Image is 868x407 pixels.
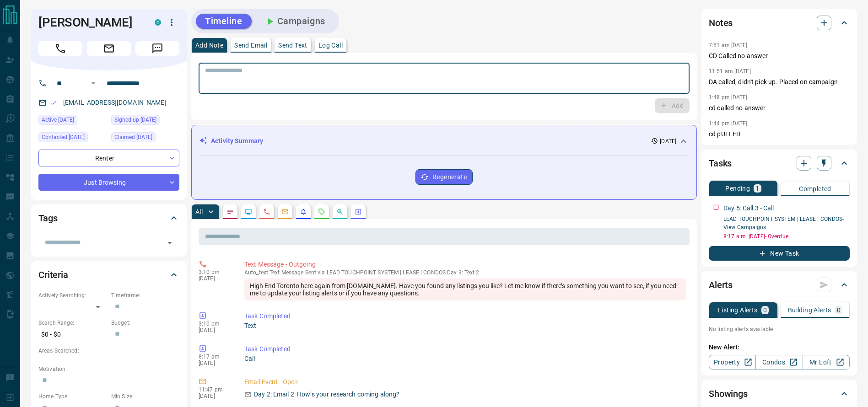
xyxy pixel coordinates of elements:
[195,209,203,215] p: All
[725,185,750,192] p: Pending
[199,275,231,282] p: [DATE]
[38,347,179,355] p: Areas Searched:
[244,269,268,276] span: auto_text
[723,216,844,230] a: LEAD TOUCHPOINT SYSTEM | LEASE | CONDOS- View Campaigns
[38,264,179,286] div: Criteria
[211,136,263,146] p: Activity Summary
[199,360,231,366] p: [DATE]
[244,269,686,276] p: Text Message Sent via LEAD TOUCHPOINT SYSTEM | LEASE | CONDOS Day 3: Text 2
[199,133,689,150] div: Activity Summary[DATE]
[199,269,231,275] p: 3:10 pm
[709,16,733,30] h2: Notes
[87,41,131,56] span: Email
[50,100,57,106] svg: Email Valid
[336,208,344,215] svg: Opportunities
[199,393,231,399] p: [DATE]
[111,132,179,145] div: Tue Oct 07 2025
[38,392,107,401] p: Home Type:
[415,169,473,185] button: Regenerate
[199,386,231,393] p: 11:47 pm
[709,129,850,139] p: cd pULLED
[38,15,141,30] h1: [PERSON_NAME]
[263,208,270,215] svg: Calls
[709,383,850,405] div: Showings
[111,291,179,300] p: Timeframe:
[799,186,831,192] p: Completed
[135,41,179,56] span: Message
[38,291,107,300] p: Actively Searching:
[709,103,850,113] p: cd called no answer
[244,260,686,269] p: Text Message - Outgoing
[42,115,74,124] span: Active [DATE]
[709,120,748,127] p: 1:44 pm [DATE]
[723,232,850,241] p: 8:17 a.m. [DATE] - Overdue
[38,207,179,229] div: Tags
[244,377,686,387] p: Email Event - Open
[244,344,686,354] p: Task Completed
[837,307,841,313] p: 0
[803,355,850,370] a: Mr.Loft
[788,307,831,313] p: Building Alerts
[196,14,252,29] button: Timeline
[88,78,99,89] button: Open
[199,321,231,327] p: 3:10 pm
[709,355,756,370] a: Property
[318,208,325,215] svg: Requests
[114,115,156,124] span: Signed up [DATE]
[709,68,751,75] p: 11:51 am [DATE]
[763,307,767,313] p: 0
[38,268,68,282] h2: Criteria
[709,152,850,174] div: Tasks
[709,12,850,34] div: Notes
[244,321,686,331] p: Text
[111,319,179,327] p: Budget:
[38,174,179,191] div: Just Browsing
[709,156,732,171] h2: Tasks
[718,307,758,313] p: Listing Alerts
[244,354,686,364] p: Call
[38,150,179,166] div: Renter
[709,246,850,261] button: New Task
[155,19,161,26] div: condos.ca
[234,42,267,48] p: Send Email
[660,137,676,145] p: [DATE]
[709,94,748,101] p: 1:48 pm [DATE]
[244,311,686,321] p: Task Completed
[254,390,399,399] p: Day 2: Email 2: How’s your research coming along?
[318,42,343,48] p: Log Call
[709,386,748,401] h2: Showings
[709,42,748,48] p: 7:51 am [DATE]
[281,208,289,215] svg: Emails
[199,353,231,360] p: 8:17 am
[709,51,850,61] p: CD Called no answer
[63,99,167,106] a: [EMAIL_ADDRESS][DOMAIN_NAME]
[38,115,107,128] div: Tue Oct 07 2025
[226,208,234,215] svg: Notes
[709,77,850,87] p: DA called, didn't pick up. Placed on campaign
[755,185,759,192] p: 1
[709,343,850,352] p: New Alert:
[709,325,850,333] p: No listing alerts available
[709,278,733,292] h2: Alerts
[355,208,362,215] svg: Agent Actions
[38,132,107,145] div: Thu Oct 09 2025
[755,355,803,370] a: Condos
[38,365,179,373] p: Motivation:
[111,392,179,401] p: Min Size:
[38,211,57,225] h2: Tags
[244,278,686,300] div: High End Toronto here again from [DOMAIN_NAME]. Have you found any listings you like? Let me know...
[114,133,152,142] span: Claimed [DATE]
[42,133,85,142] span: Contacted [DATE]
[38,319,107,327] p: Search Range:
[723,203,774,213] p: Day 5: Call 3 - Call
[111,115,179,128] div: Wed Jun 10 2020
[709,274,850,296] div: Alerts
[245,208,252,215] svg: Lead Browsing Activity
[38,327,107,342] p: $0 - $0
[255,14,334,29] button: Campaigns
[278,42,307,48] p: Send Text
[300,208,307,215] svg: Listing Alerts
[163,236,176,249] button: Open
[199,327,231,333] p: [DATE]
[38,41,82,56] span: Call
